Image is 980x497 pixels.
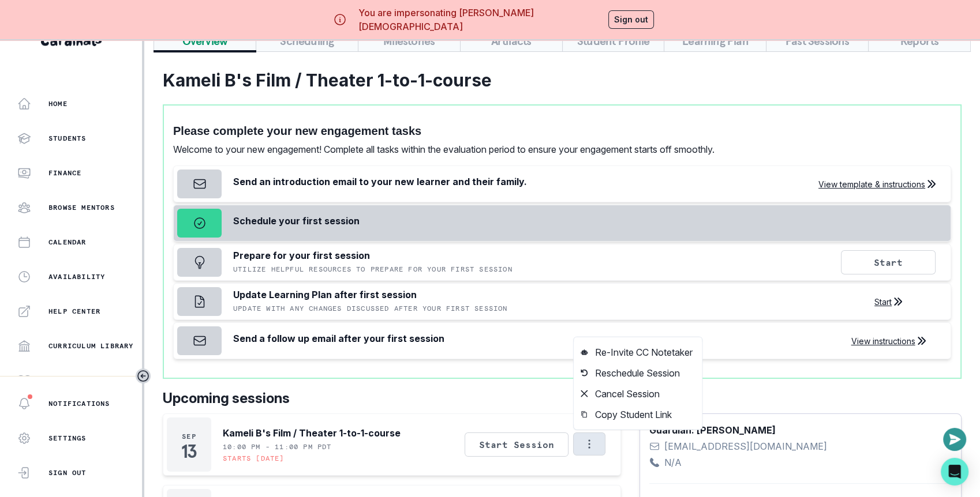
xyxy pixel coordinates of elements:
[465,432,568,457] button: Start Session
[256,30,358,52] button: Scheduling
[868,30,971,52] button: Reports
[136,368,151,383] button: Toggle sidebar
[173,142,951,156] p: Welcome to your new engagement! Complete all tasks within the evaluation period to ensure your en...
[48,168,81,178] p: Finance
[233,248,370,262] p: Prepare for your first session
[233,288,417,302] p: Update Learning Plan after first session
[851,336,926,346] button: View instructions
[649,423,952,437] p: Guardian: [PERSON_NAME]
[233,332,444,345] p: Send a follow up email after your first session
[941,458,968,485] div: Open Intercom Messenger
[573,432,605,455] button: Options
[223,426,401,440] p: Kameli B's Film / Theater 1-to-1-course
[163,388,621,409] p: Upcoming sessions
[358,30,461,52] button: Milestones
[664,455,682,469] p: N/A
[182,432,196,441] p: Sep
[818,179,936,189] button: View template & instructions
[664,439,827,453] p: [EMAIL_ADDRESS][DOMAIN_NAME]
[358,6,604,33] p: You are impersonating [PERSON_NAME][DEMOGRAPHIC_DATA]
[48,272,105,281] p: Availability
[223,454,285,463] p: Starts [DATE]
[48,341,134,351] p: Curriculum Library
[223,442,332,451] p: 10:00 PM - 11:00 PM PDT
[173,124,951,138] h1: Please complete your new engagement tasks
[664,30,766,52] button: Learning Plan
[460,30,563,52] button: Artifacts
[233,304,508,313] p: Update with any changes discussed after your first session
[943,428,966,451] button: Open or close messaging widget
[233,265,513,274] p: Utilize helpful resources to prepare for your first session
[48,399,110,408] p: Notifications
[608,10,654,29] button: Sign out
[233,214,360,228] p: Schedule your first session
[233,175,527,189] p: Send an introduction email to your new learner and their family.
[48,434,87,443] p: Settings
[181,446,197,457] p: 13
[841,250,936,274] button: Start
[48,307,100,316] p: Help Center
[154,30,256,52] button: Overview
[48,238,87,247] p: Calendar
[766,30,869,52] button: Past Sessions
[163,70,962,91] h2: Kameli B's Film / Theater 1-to-1-course
[874,297,902,307] button: Start
[562,30,665,52] button: Student Profile
[48,203,115,212] p: Browse Mentors
[48,468,87,477] p: Sign Out
[48,134,87,143] p: Students
[48,99,68,108] p: Home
